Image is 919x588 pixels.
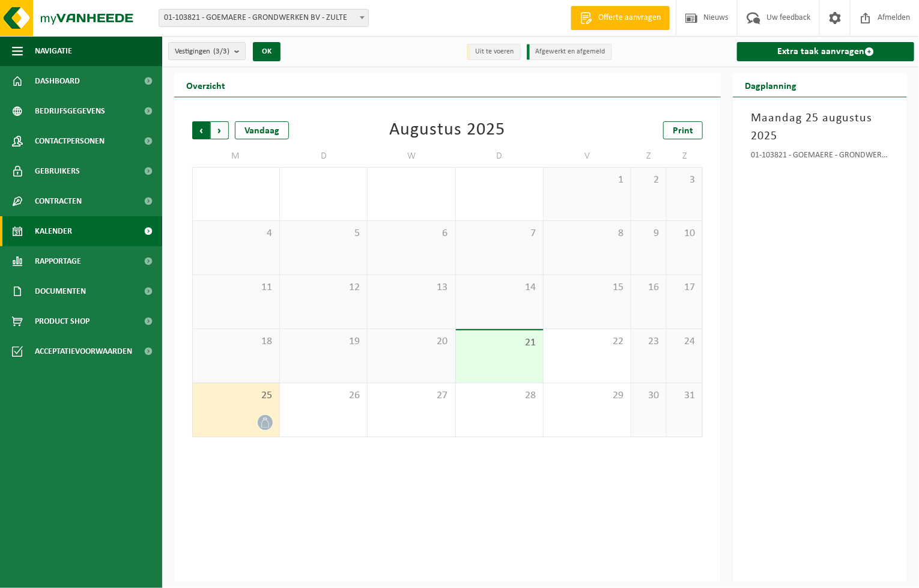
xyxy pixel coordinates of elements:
[159,9,369,27] span: 01-103821 - GOEMAERE - GRONDWERKEN BV - ZULTE
[673,174,696,187] span: 3
[637,174,661,187] span: 2
[159,10,368,26] span: 01-103821 - GOEMAERE - GRONDWERKEN BV - ZULTE
[550,174,625,187] span: 1
[737,42,914,61] a: Extra taak aanvragen
[550,389,625,402] span: 29
[192,145,280,167] td: M
[175,43,229,61] span: Vestigingen
[595,12,664,24] span: Offerte aanvragen
[374,281,449,294] span: 13
[550,227,625,240] span: 8
[374,389,449,402] span: 27
[673,281,696,294] span: 17
[213,47,229,55] count: (3/3)
[35,156,80,186] span: Gebruikers
[374,335,449,348] span: 20
[286,335,361,348] span: 19
[35,336,132,366] span: Acceptatievoorwaarden
[667,145,703,167] td: Z
[673,227,696,240] span: 10
[631,145,667,167] td: Z
[550,335,625,348] span: 22
[733,73,808,97] h2: Dagplanning
[35,66,80,96] span: Dashboard
[751,109,889,145] h3: Maandag 25 augustus 2025
[211,121,229,139] span: Volgende
[286,281,361,294] span: 12
[174,73,237,97] h2: Overzicht
[286,227,361,240] span: 5
[462,281,537,294] span: 14
[35,96,105,126] span: Bedrijfsgegevens
[673,335,696,348] span: 24
[35,186,82,216] span: Contracten
[286,389,361,402] span: 26
[374,227,449,240] span: 6
[35,126,105,156] span: Contactpersonen
[35,276,86,306] span: Documenten
[35,216,72,246] span: Kalender
[192,121,210,139] span: Vorige
[637,281,661,294] span: 16
[35,36,72,66] span: Navigatie
[571,6,670,30] a: Offerte aanvragen
[462,389,537,402] span: 28
[253,42,281,61] button: OK
[368,145,455,167] td: W
[235,121,289,139] div: Vandaag
[673,389,696,402] span: 31
[550,281,625,294] span: 15
[168,42,246,60] button: Vestigingen(3/3)
[462,336,537,350] span: 21
[35,246,81,276] span: Rapportage
[663,121,703,139] a: Print
[462,227,537,240] span: 7
[280,145,368,167] td: D
[199,281,273,294] span: 11
[637,335,661,348] span: 23
[544,145,631,167] td: V
[456,145,544,167] td: D
[751,151,889,163] div: 01-103821 - GOEMAERE - GRONDWERKEN BV - ZULTE
[35,306,89,336] span: Product Shop
[637,389,661,402] span: 30
[199,227,273,240] span: 4
[637,227,661,240] span: 9
[673,126,693,136] span: Print
[467,44,521,60] li: Uit te voeren
[390,121,506,139] div: Augustus 2025
[527,44,612,60] li: Afgewerkt en afgemeld
[199,389,273,402] span: 25
[199,335,273,348] span: 18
